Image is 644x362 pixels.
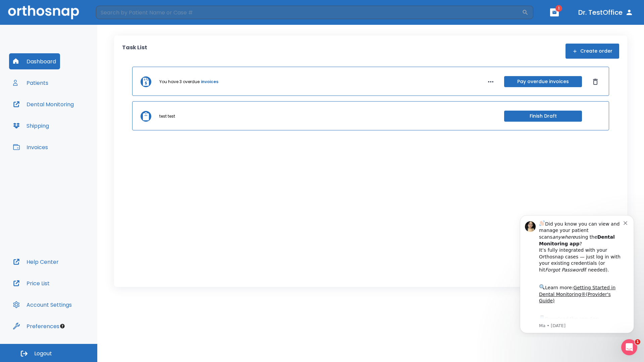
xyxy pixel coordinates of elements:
[9,275,54,291] button: Price List
[96,6,522,19] input: Search by Patient Name or Case #
[9,139,52,155] button: Invoices
[9,297,76,313] button: Account Settings
[9,118,53,134] button: Shipping
[504,76,582,87] button: Pay overdue invoices
[34,350,52,357] span: Logout
[635,339,640,345] span: 1
[9,96,78,112] button: Dental Monitoring
[29,107,89,119] a: App Store
[9,53,60,69] button: Dashboard
[510,209,644,337] iframe: Intercom notifications message
[159,79,200,85] p: You have 3 overdue
[504,111,582,122] button: Finish Draft
[9,254,63,270] button: Help Center
[590,76,601,87] button: Dismiss
[621,339,637,355] iframe: Intercom live chat
[159,113,175,119] p: test test
[201,79,218,85] a: invoices
[8,5,79,19] img: Orthosnap
[555,5,562,12] span: 1
[29,114,114,120] p: Message from Ma, sent 4w ago
[114,10,119,16] button: Dismiss notification
[122,44,147,59] p: Task List
[9,318,63,334] button: Preferences
[576,6,636,18] button: Dr. TestOffice
[59,323,65,329] div: Tooltip anchor
[29,105,114,139] div: Download the app: | ​ Let us know if you need help getting started!
[566,44,619,59] button: Create order
[9,75,52,91] button: Patients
